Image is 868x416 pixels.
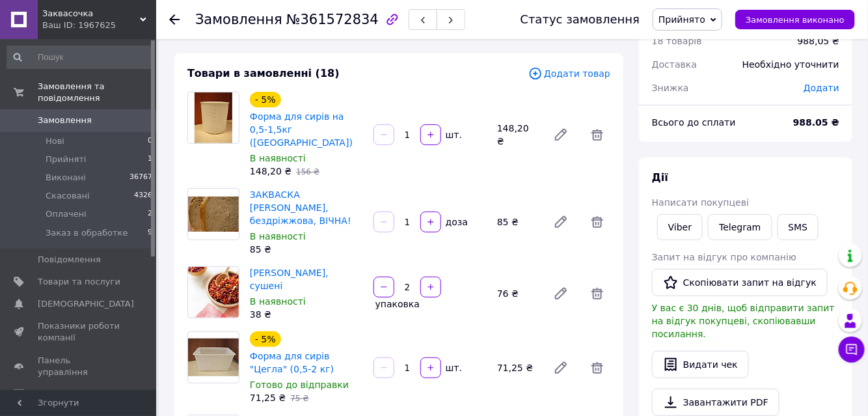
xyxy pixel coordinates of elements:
[652,351,749,378] button: Видати чек
[798,35,839,48] div: 988,05 ₴
[38,254,101,266] span: Повідомлення
[38,276,120,288] span: Товари та послуги
[38,389,72,400] span: Відгуки
[528,66,610,81] span: Додати товар
[652,303,835,339] span: У вас є 30 днів, щоб відправити запит на відгук покупцеві, скопіювавши посилання.
[839,337,865,363] button: Чат з покупцем
[148,227,152,239] span: 9
[793,117,839,128] b: 988.05 ₴
[38,298,134,310] span: [DEMOGRAPHIC_DATA]
[372,298,421,311] div: упаковка
[42,20,156,31] div: Ваш ID: 1967625
[46,154,86,165] span: Прийняті
[188,197,239,232] img: ЗАКВАСКА ХМЕЛЬОВА, бездріжжова, ВІЧНА!
[290,394,308,403] span: 75 ₴
[652,59,697,70] span: Доставка
[7,46,154,69] input: Пошук
[652,36,702,46] span: 18 товарів
[46,135,64,147] span: Нові
[188,339,239,377] img: Форма для сирів "Цегла" (0,5-2 кг)
[652,197,749,208] span: Написати покупцеві
[584,122,610,148] span: Видалити
[250,189,351,226] a: ЗАКВАСКА [PERSON_NAME], бездріжжова, ВІЧНА!
[652,389,780,416] a: Завантажити PDF
[38,81,156,104] span: Замовлення та повідомлення
[652,117,736,128] span: Всього до сплати
[584,281,610,307] span: Видалити
[46,172,86,184] span: Виконані
[778,214,819,240] button: SMS
[492,359,543,377] div: 71,25 ₴
[38,115,92,126] span: Замовлення
[38,355,120,378] span: Панель управління
[42,8,140,20] span: Заквасочка
[38,320,120,344] span: Показники роботи компанії
[548,209,574,235] a: Редагувати
[548,281,574,307] a: Редагувати
[195,12,282,27] span: Замовлення
[492,119,543,150] div: 148,20 ₴
[652,252,796,262] span: Запит на відгук про компанію
[250,351,334,374] a: Форма для сирів "Цегла" (0,5-2 кг)
[187,67,340,79] span: Товари в замовленні (18)
[250,393,286,403] span: 71,25 ₴
[250,308,363,321] div: 38 ₴
[442,361,463,374] div: шт.
[652,171,668,184] span: Дії
[250,296,306,307] span: В наявності
[746,15,845,25] span: Замовлення виконано
[250,231,306,242] span: В наявності
[195,92,233,143] img: Форма для сирів на 0,5-1,5кг (Польща)
[658,14,705,25] span: Прийнято
[548,355,574,381] a: Редагувати
[584,355,610,381] span: Видалити
[735,10,855,29] button: Замовлення виконано
[548,122,574,148] a: Редагувати
[652,83,689,93] span: Знижка
[250,111,353,148] a: Форма для сирів на 0,5-1,5кг ([GEOGRAPHIC_DATA])
[286,12,379,27] span: №361572834
[442,128,463,141] div: шт.
[735,50,847,79] div: Необхідно уточнити
[46,190,90,202] span: Скасовані
[46,208,87,220] span: Оплачені
[148,154,152,165] span: 1
[148,135,152,147] span: 0
[492,213,543,231] div: 85 ₴
[250,268,329,291] a: [PERSON_NAME], сушені
[804,83,839,93] span: Додати
[250,166,292,176] span: 148,20 ₴
[188,267,239,318] img: ТОМАТИ різані, сушені
[134,190,152,202] span: 4326
[652,269,828,296] button: Скопіювати запит на відгук
[250,331,281,347] div: - 5%
[521,13,640,26] div: Статус замовлення
[296,167,319,176] span: 156 ₴
[492,284,543,303] div: 76 ₴
[584,209,610,235] span: Видалити
[442,215,469,229] div: доза
[148,208,152,220] span: 2
[250,92,281,107] div: - 5%
[708,214,772,240] a: Telegram
[250,380,349,390] span: Готово до відправки
[657,214,703,240] a: Viber
[46,227,128,239] span: Заказ в обработке
[250,243,363,256] div: 85 ₴
[129,172,152,184] span: 36767
[250,153,306,163] span: В наявності
[169,13,180,26] div: Повернутися назад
